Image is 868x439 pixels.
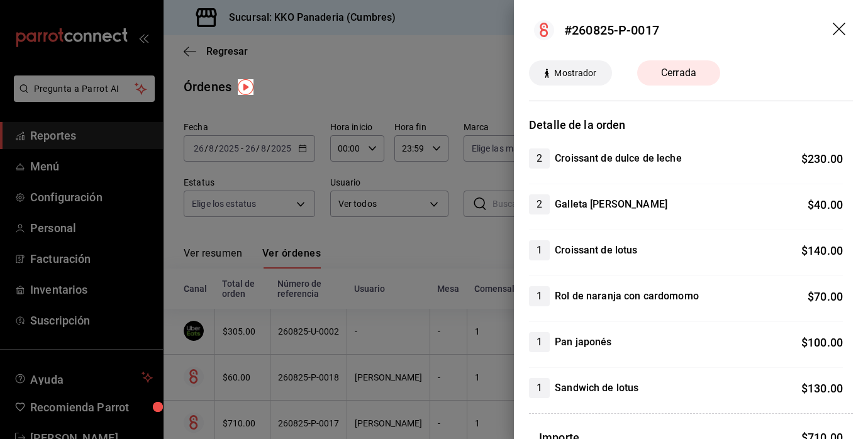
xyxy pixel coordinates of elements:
span: 1 [529,335,550,350]
span: $ 40.00 [808,198,843,211]
span: 1 [529,289,550,304]
span: $ 70.00 [808,290,843,303]
h3: Detalle de la orden [529,116,853,133]
span: $ 230.00 [801,152,843,165]
button: drag [833,23,848,38]
span: 2 [529,197,550,212]
span: $ 130.00 [801,382,843,395]
span: $ 100.00 [801,336,843,349]
h4: Sandwich de lotus [555,381,638,396]
span: 2 [529,151,550,166]
span: $ 140.00 [801,244,843,257]
span: Cerrada [654,65,704,81]
div: #260825-P-0017 [564,21,659,40]
h4: Croissant de dulce de leche [555,151,682,166]
span: Mostrador [549,67,601,80]
span: 1 [529,243,550,258]
h4: Rol de naranja con cardomomo [555,289,699,304]
h4: Pan japonés [555,335,611,350]
h4: Croissant de lotus [555,243,637,258]
img: Tooltip marker [238,79,253,95]
span: 1 [529,381,550,396]
h4: Galleta [PERSON_NAME] [555,197,667,212]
